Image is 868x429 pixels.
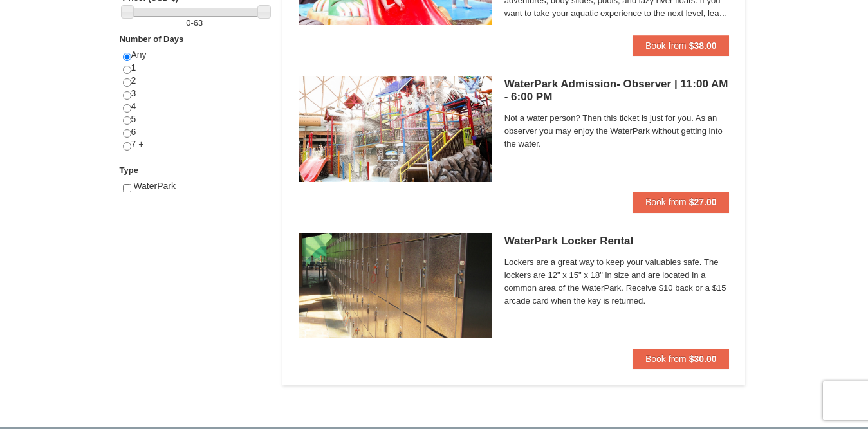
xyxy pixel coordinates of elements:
[645,197,687,207] span: Book from
[633,192,730,212] button: Book from $27.00
[504,112,730,151] span: Not a water person? Then this ticket is just for you. As an observer you may enjoy the WaterPark ...
[633,35,730,56] button: Book from $38.00
[689,41,717,51] strong: $38.00
[504,256,730,307] span: Lockers are a great way to keep your valuables safe. The lockers are 12" x 15" x 18" in size and ...
[633,349,730,369] button: Book from $30.00
[120,165,138,175] strong: Type
[689,354,717,364] strong: $30.00
[123,49,266,164] div: Any 1 2 3 4 5 6 7 +
[299,233,492,338] img: 6619917-1005-d92ad057.png
[504,235,730,248] h5: WaterPark Locker Rental
[123,17,266,30] label: -
[299,76,492,181] img: 6619917-744-d8335919.jpg
[504,78,730,104] h5: WaterPark Admission- Observer | 11:00 AM - 6:00 PM
[689,197,717,207] strong: $27.00
[194,18,203,28] span: 63
[645,354,687,364] span: Book from
[133,181,176,191] span: WaterPark
[120,34,184,44] strong: Number of Days
[645,41,687,51] span: Book from
[186,18,190,28] span: 0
